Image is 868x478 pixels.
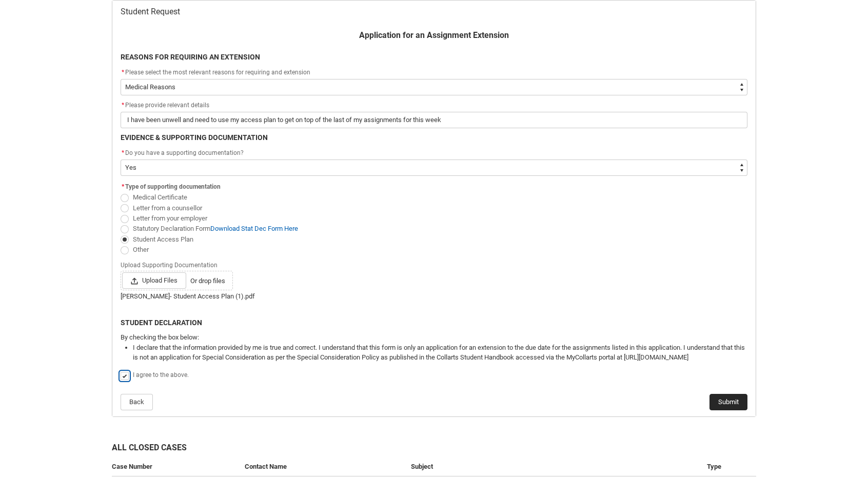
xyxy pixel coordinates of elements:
li: I declare that the information provided by me is true and correct. I understand that this form is... [133,343,747,363]
span: Upload Supporting Documentation [121,258,222,270]
abbr: required [122,149,124,156]
span: Statutory Declaration Form [133,225,298,232]
span: Student Request [121,7,180,17]
b: Application for an Assignment Extension [359,30,509,40]
span: Upload Files [122,272,186,289]
span: Please select the most relevant reasons for requiring and extension [125,69,310,76]
abbr: required [122,69,124,76]
div: [PERSON_NAME]- Student Access Plan (1).pdf [121,291,747,302]
span: Type of supporting documentation [125,183,221,190]
b: EVIDENCE & SUPPORTING DOCUMENTATION [121,133,268,142]
span: Student Access Plan [133,235,193,243]
span: Or drop files [190,276,225,286]
span: Medical Certificate [133,193,187,201]
b: REASONS FOR REQUIRING AN EXTENSION [121,53,260,61]
th: Subject [407,457,703,476]
span: Letter from a counsellor [133,204,202,212]
button: Submit [709,394,747,410]
abbr: required [122,102,124,109]
span: Do you have a supporting documentation? [125,149,244,156]
span: Other [133,246,149,253]
b: STUDENT DECLARATION [121,318,202,327]
th: Contact Name [241,457,406,476]
h2: All Closed Cases [112,442,756,457]
th: Case Number [112,457,241,476]
span: I agree to the above. [133,371,189,379]
p: By checking the box below: [121,332,747,343]
abbr: required [122,183,124,190]
button: Back [121,394,153,410]
th: Type [703,457,756,476]
span: Please provide relevant details [121,102,209,109]
span: Letter from your employer [133,214,207,222]
a: Download Stat Dec Form Here [210,225,298,232]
